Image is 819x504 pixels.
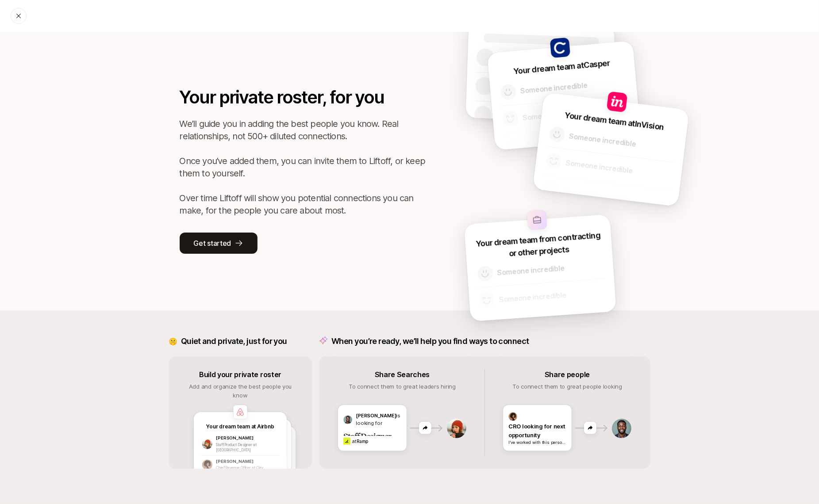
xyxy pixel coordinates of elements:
p: Get started [194,237,231,249]
p: Quiet and private, just for you [181,335,287,347]
span: To connect them to great leaders hiring [349,383,456,390]
img: Casper [550,38,570,58]
p: Staff Designer [343,430,401,436]
img: avatar-2.png [508,412,517,421]
p: CRO looking for next opportunity [508,422,566,439]
p: Your dream team at Airbnb [206,423,274,431]
span: Add and organize the best people you know [189,383,292,399]
p: Your dream team at InVision [564,109,665,133]
span: [PERSON_NAME] [356,412,396,419]
p: I've worked with this person at Intercom and they are a great leader [508,439,566,445]
img: avatar-4.png [611,418,631,438]
img: avatar-1.png [446,418,466,438]
p: Your private roster, for you [180,84,427,111]
p: Your dream team from contracting or other projects [473,229,603,262]
img: company-logo.png [233,405,247,419]
p: When you’re ready, we’ll help you find ways to connect [331,335,529,347]
img: f92ccad0_b811_468c_8b5a_ad63715c99b3.jpg [343,438,350,445]
p: at [352,438,368,445]
span: To connect them to great people looking [512,383,622,390]
p: 🤫 [169,336,177,347]
p: Your dream team at Casper [513,57,610,77]
img: InVision [606,91,627,112]
p: Share people [545,369,590,380]
img: other-company-logo.svg [527,210,547,230]
button: Get started [180,233,258,254]
p: [PERSON_NAME] [216,435,280,442]
img: avatar-4.png [343,415,352,424]
p: Share Searches [375,369,430,380]
p: is looking for [356,412,401,427]
p: Build your private roster [199,369,281,380]
p: We’ll guide you in adding the best people you know. Real relationships, not 500+ diluted connecti... [180,118,427,217]
span: Ramp [357,439,369,444]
